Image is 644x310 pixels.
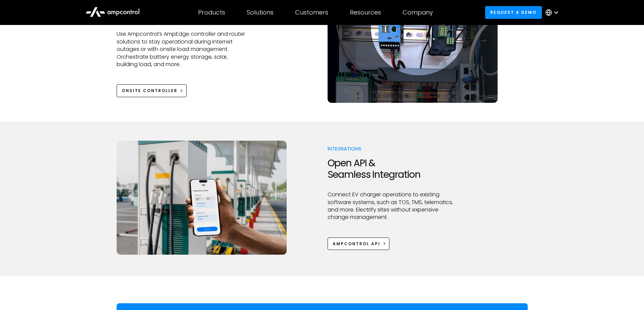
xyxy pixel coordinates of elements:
[350,9,381,16] div: Resources
[295,9,328,16] div: Customers
[122,88,177,94] div: Onsite Controller
[117,84,187,97] a: Onsite Controller
[333,241,380,247] div: Ampcontrol APi
[247,9,273,16] div: Solutions
[403,9,433,16] div: Company
[485,6,542,19] a: Request a demo
[198,9,225,16] div: Products
[328,237,390,250] a: Ampcontrol APi
[328,158,458,180] h2: Open API & Seamless Integration
[328,191,458,221] p: Connect EV charger operations to existing software systems, such as TOS, TMS, telematics, and mor...
[117,141,287,255] img: Ampcontrol EV fleet charging integrations
[328,145,458,152] p: Integrations
[117,30,247,68] p: Use Ampcontrol’s AmpEdge controller and router solutions to stay operational during internet outa...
